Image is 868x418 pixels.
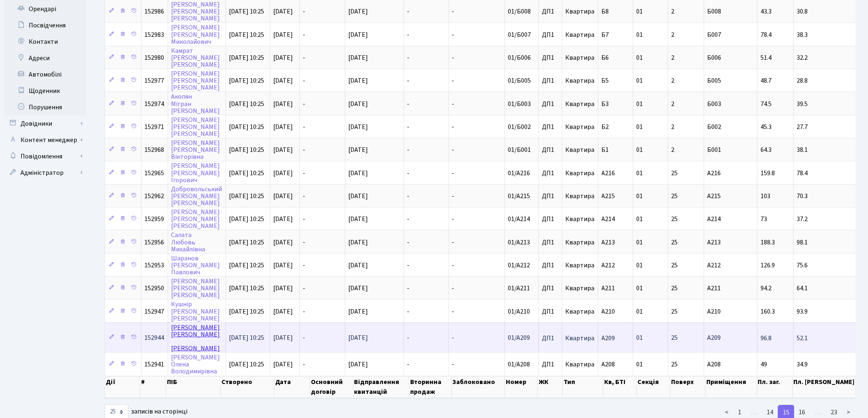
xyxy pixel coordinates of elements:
span: ДП1 [542,77,559,84]
span: Квартира [566,193,595,199]
span: 34.9 [797,361,865,368]
span: 152950 [145,284,164,293]
span: 25 [672,284,678,293]
span: 37.2 [797,216,865,222]
a: [PERSON_NAME][PERSON_NAME][PERSON_NAME] [171,115,220,138]
span: ДП1 [542,170,559,176]
a: [PERSON_NAME][PERSON_NAME][PERSON_NAME] [171,277,220,300]
span: [DATE] 10:25 [229,145,265,154]
span: ДП1 [542,54,559,61]
span: 01/Б006 [508,53,531,62]
span: 152947 [145,307,164,316]
span: ДП1 [542,308,559,315]
span: [DATE] [274,284,293,293]
span: ДП1 [542,32,559,38]
span: [DATE] [274,192,293,201]
span: [DATE] [349,145,368,154]
span: 78.4 [797,170,865,176]
span: - [407,76,410,85]
span: 70.3 [797,193,865,199]
span: 2 [672,7,675,16]
span: Б8 [602,8,630,15]
span: [DATE] [274,334,293,343]
span: - [303,307,306,316]
span: - [303,334,306,343]
span: Б6 [602,54,630,61]
span: - [407,334,410,343]
span: 01 [637,30,643,39]
span: 01 [637,53,643,62]
span: А214 [708,215,721,224]
span: 2 [672,145,675,154]
a: [PERSON_NAME][PERSON_NAME]Вікторівна [171,138,220,161]
span: [DATE] 10:25 [229,261,265,270]
span: ДП1 [542,239,559,246]
span: 2 [672,99,675,108]
a: Камрат[PERSON_NAME][PERSON_NAME] [171,46,220,69]
span: [DATE] [349,99,368,108]
span: 01/Б008 [508,7,531,16]
span: - [303,360,306,369]
th: Заблоковано [452,376,505,398]
span: 25 [672,334,678,343]
a: [PERSON_NAME][PERSON_NAME][PERSON_NAME] [171,208,220,230]
span: А212 [602,262,630,269]
span: Б2 [602,124,630,130]
span: - [452,307,455,316]
span: А216 [602,170,630,176]
span: 152953 [145,261,164,270]
span: 2 [672,30,675,39]
a: Адреси [4,50,86,66]
span: - [303,145,306,154]
span: А213 [602,239,630,246]
span: 152959 [145,215,164,224]
span: 25 [672,169,678,178]
span: 52.1 [797,335,865,341]
span: 01/Б002 [508,122,531,131]
a: Кушнір[PERSON_NAME][PERSON_NAME] [171,300,220,323]
th: Дата [274,376,310,398]
a: Добровольський[PERSON_NAME][PERSON_NAME] [171,185,222,208]
span: - [303,7,306,16]
span: 25 [672,238,678,247]
span: [DATE] 10:25 [229,53,265,62]
th: Номер [505,376,538,398]
span: Б002 [708,122,722,131]
a: Щоденник [4,83,86,99]
span: [DATE] 10:25 [229,122,265,131]
span: 152983 [145,30,164,39]
span: [DATE] [274,7,293,16]
span: [DATE] [274,360,293,369]
span: 25 [672,360,678,369]
span: [DATE] [274,53,293,62]
span: Квартира [566,308,595,315]
span: 39.5 [797,101,865,107]
span: [DATE] [274,261,293,270]
span: 94.2 [761,285,790,291]
span: - [407,284,410,293]
a: Адміністратор [4,165,86,181]
span: 45.3 [761,124,790,130]
span: - [452,261,455,270]
span: Квартира [566,8,595,15]
span: [DATE] [274,122,293,131]
span: - [303,284,306,293]
a: СалатаЛюбовьМихайлівна [171,231,206,254]
span: - [303,53,306,62]
span: А215 [602,193,630,199]
span: - [452,122,455,131]
a: [PERSON_NAME][PERSON_NAME][PERSON_NAME] [171,69,220,92]
span: [DATE] [349,76,368,85]
th: Дії [105,376,140,398]
th: Створено [221,376,274,398]
span: [DATE] 10:25 [229,169,265,178]
span: [DATE] [349,122,368,131]
span: [DATE] [349,30,368,39]
a: Посвідчення [4,17,86,34]
span: 49 [761,361,790,368]
span: 126.9 [761,262,790,269]
span: Квартира [566,216,595,222]
span: 01 [637,99,643,108]
span: [DATE] [349,307,368,316]
span: 103 [761,193,790,199]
